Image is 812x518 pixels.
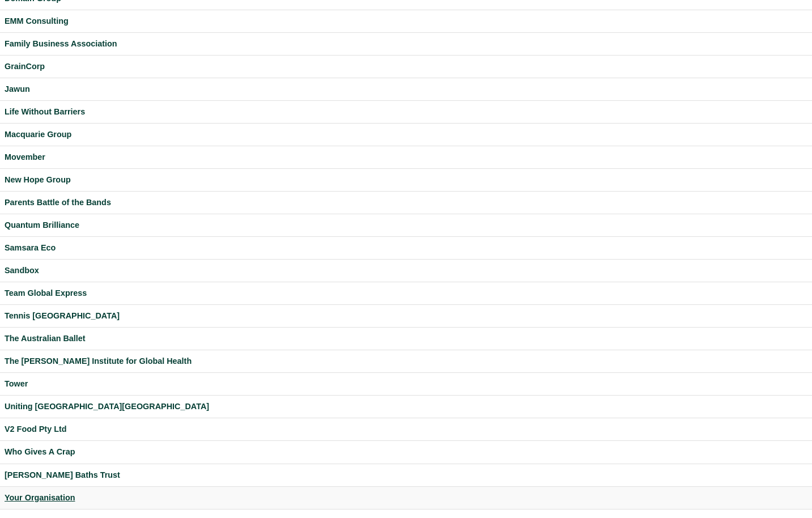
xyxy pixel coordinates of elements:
a: Tennis [GEOGRAPHIC_DATA] [5,309,807,322]
a: The [PERSON_NAME] Institute for Global Health [5,355,807,368]
a: EMM Consulting [5,15,807,28]
a: Tower [5,377,807,390]
a: Family Business Association [5,37,807,50]
a: Macquarie Group [5,128,807,141]
a: Life Without Barriers [5,105,807,118]
a: Movember [5,151,807,164]
a: Parents Battle of the Bands [5,196,807,209]
a: Jawun [5,83,807,96]
a: Sandbox [5,264,807,277]
a: Who Gives A Crap [5,445,807,458]
a: Quantum Brilliance [5,219,807,232]
a: V2 Food Pty Ltd [5,423,807,436]
a: [PERSON_NAME] Baths Trust [5,469,807,482]
a: Uniting [GEOGRAPHIC_DATA][GEOGRAPHIC_DATA] [5,400,807,413]
a: New Hope Group [5,173,807,186]
a: The Australian Ballet [5,332,807,345]
a: Your Organisation [5,491,807,504]
a: Samsara Eco [5,241,807,254]
a: Team Global Express [5,287,807,300]
a: GrainCorp [5,60,807,73]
